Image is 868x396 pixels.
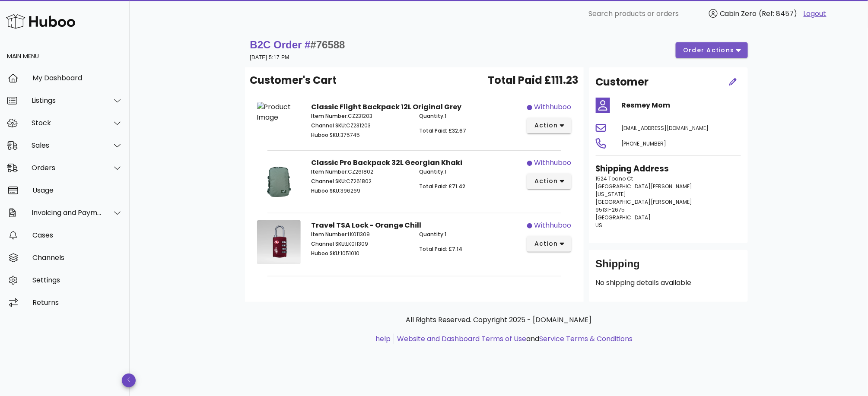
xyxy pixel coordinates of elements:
[252,315,746,325] p: All Rights Reserved. Copyright 2025 - [DOMAIN_NAME]
[257,220,301,264] img: Product Image
[311,39,345,51] span: #76588
[311,187,340,194] span: Huboo SKU:
[534,239,558,248] span: action
[32,209,102,217] div: Invoicing and Payments
[311,240,409,248] p: LK011309
[596,278,741,288] p: No shipping details available
[419,231,445,238] span: Quantity:
[804,9,827,19] a: Logout
[622,140,667,147] span: [PHONE_NUMBER]
[32,164,102,172] div: Orders
[596,163,741,175] h3: Shipping Address
[375,334,391,344] a: help
[32,96,102,105] div: Listings
[397,334,526,344] a: Website and Dashboard Terms of Use
[311,240,346,247] span: Channel SKU:
[6,12,75,31] img: Huboo Logo
[419,168,517,176] p: 1
[311,250,340,257] span: Huboo SKU:
[534,158,571,168] div: withhuboo
[596,198,693,206] span: [GEOGRAPHIC_DATA][PERSON_NAME]
[419,112,517,120] p: 1
[311,102,461,112] strong: Classic Flight Backpack 12L Original Grey
[311,250,409,257] p: 1051010
[759,9,798,19] span: (Ref: 8457)
[534,121,558,130] span: action
[311,122,346,129] span: Channel SKU:
[622,124,709,132] span: [EMAIL_ADDRESS][DOMAIN_NAME]
[596,183,693,190] span: [GEOGRAPHIC_DATA][PERSON_NAME]
[527,174,572,189] button: action
[596,206,625,213] span: 95131-2675
[419,245,462,253] span: Total Paid: £7.14
[311,177,346,185] span: Channel SKU:
[622,100,741,111] h4: Resmey Mom
[394,334,633,344] li: and
[488,73,579,88] span: Total Paid £111.23
[311,177,409,185] p: CZ261802
[596,74,649,90] h2: Customer
[539,334,633,344] a: Service Terms & Conditions
[311,158,462,168] strong: Classic Pro Backpack 32L Georgian Khaki
[32,186,123,194] div: Usage
[683,46,734,55] span: order actions
[311,131,409,139] p: 375745
[250,39,345,51] strong: B2C Order #
[32,298,123,307] div: Returns
[419,231,517,238] p: 1
[534,102,571,112] div: withhuboo
[527,118,572,133] button: action
[596,257,741,278] div: Shipping
[311,231,409,238] p: LK011309
[32,231,123,239] div: Cases
[596,175,633,182] span: 1524 Toano Ct
[534,177,558,186] span: action
[32,74,123,82] div: My Dashboard
[419,112,445,120] span: Quantity:
[257,102,301,123] img: Product Image
[419,168,445,175] span: Quantity:
[534,220,571,231] div: withhuboo
[419,183,465,190] span: Total Paid: £71.42
[527,236,572,252] button: action
[596,214,651,221] span: [GEOGRAPHIC_DATA]
[419,127,466,134] span: Total Paid: £32.67
[311,122,409,130] p: CZ231203
[311,220,421,230] strong: Travel TSA Lock - Orange Chill
[32,141,102,149] div: Sales
[596,222,603,229] span: US
[596,190,626,198] span: [US_STATE]
[311,231,348,238] span: Item Number:
[250,73,337,88] span: Customer's Cart
[311,131,340,139] span: Huboo SKU:
[32,253,123,262] div: Channels
[676,42,747,58] button: order actions
[720,9,757,19] span: Cabin Zero
[311,168,409,176] p: CZ261802
[311,187,409,195] p: 396269
[257,158,301,201] img: Product Image
[32,119,102,127] div: Stock
[311,112,409,120] p: CZ231203
[32,276,123,284] div: Settings
[311,112,348,120] span: Item Number:
[250,54,289,60] small: [DATE] 5:17 PM
[311,168,348,175] span: Item Number:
